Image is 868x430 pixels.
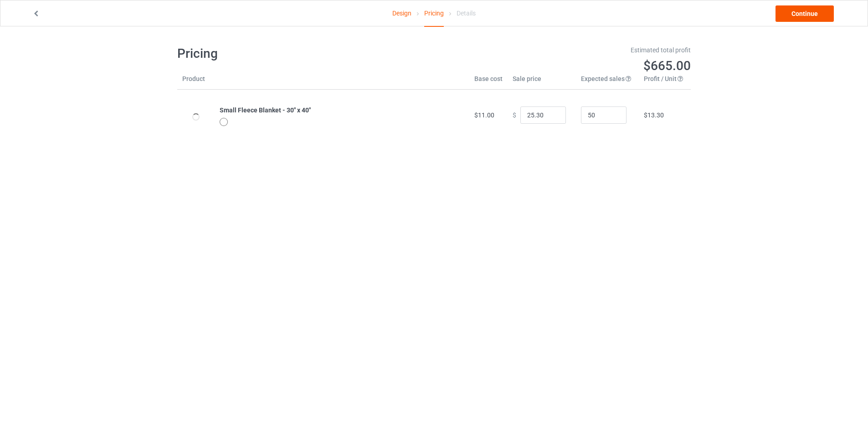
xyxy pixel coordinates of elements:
[457,0,476,26] div: Details
[177,74,215,90] th: Product
[639,74,691,90] th: Profit / Unit
[424,0,444,27] div: Pricing
[644,111,664,119] span: $13.30
[508,74,576,90] th: Sale price
[474,111,494,119] span: $11.00
[776,5,834,22] a: Continue
[469,74,508,90] th: Base cost
[177,46,428,62] h1: Pricing
[513,111,516,119] span: $
[392,0,411,26] a: Design
[576,74,639,90] th: Expected sales
[441,46,691,55] div: Estimated total profit
[220,106,311,114] b: Small Fleece Blanket - 30" x 40"
[643,58,691,73] span: $665.00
